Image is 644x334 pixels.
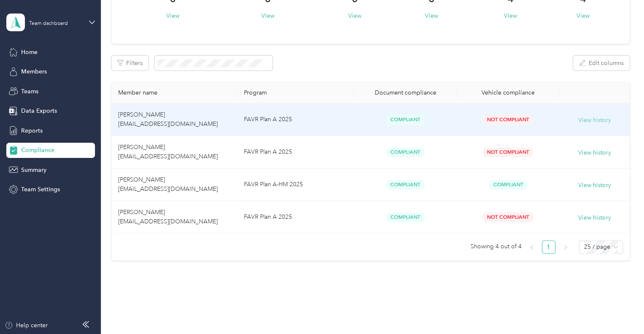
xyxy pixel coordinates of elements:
div: Page Size [579,240,623,254]
span: [PERSON_NAME] [EMAIL_ADDRESS][DOMAIN_NAME] [118,209,218,225]
span: Home [21,48,38,57]
div: Vehicle compliance [463,89,552,96]
span: right [563,245,568,250]
span: left [529,245,534,250]
span: Not Compliant [482,147,533,157]
span: [PERSON_NAME] [EMAIL_ADDRESS][DOMAIN_NAME] [118,111,218,128]
span: Showing 4 out of 4 [471,240,522,253]
span: Summary [21,166,46,174]
button: View [576,11,589,20]
span: Reports [21,126,43,135]
button: left [525,240,538,254]
th: Member name [111,82,238,103]
li: Next Page [559,240,572,254]
span: Compliant [386,147,425,157]
button: View history [578,116,611,125]
span: Data Exports [21,106,57,115]
span: [PERSON_NAME] [EMAIL_ADDRESS][DOMAIN_NAME] [118,144,218,160]
iframe: Everlance-gr Chat Button Frame [597,287,644,334]
button: right [559,240,572,254]
td: FAVR Plan A 2025 [237,103,354,136]
span: Teams [21,87,38,96]
span: Members [21,67,47,76]
span: [PERSON_NAME] [EMAIL_ADDRESS][DOMAIN_NAME] [118,176,218,193]
a: 1 [542,241,555,253]
td: FAVR Plan A 2025 [237,201,354,234]
li: Previous Page [525,240,538,254]
div: Document compliance [361,89,450,96]
span: Compliant [386,115,425,125]
span: Compliant [489,180,528,190]
button: View [348,11,361,20]
button: View [166,11,179,20]
button: View history [578,181,611,190]
button: View [261,11,274,20]
th: Program [237,82,354,103]
button: Filters [111,56,149,71]
span: Compliant [386,212,425,222]
div: Team dashboard [29,21,68,26]
span: Team Settings [21,185,60,194]
button: View [425,11,438,20]
span: Not Compliant [482,115,533,125]
td: FAVR Plan A-HM 2025 [237,168,354,201]
li: 1 [542,240,555,254]
button: View history [578,213,611,223]
button: Edit columns [573,56,630,71]
span: 25 / page [584,241,618,253]
button: View history [578,148,611,157]
button: Help center [5,321,48,330]
button: View [504,11,517,20]
span: Compliant [386,180,425,190]
span: Not Compliant [482,212,533,222]
span: Compliance [21,146,54,155]
td: FAVR Plan A 2025 [237,136,354,168]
